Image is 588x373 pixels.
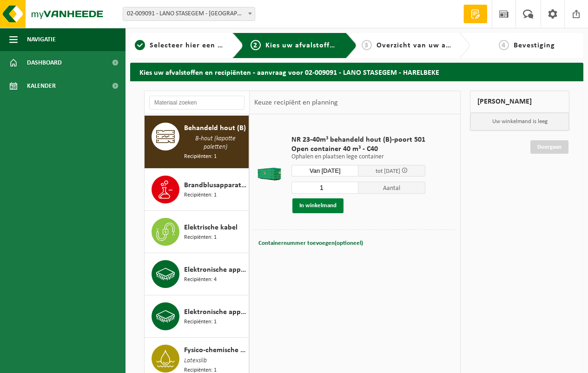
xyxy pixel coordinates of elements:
[358,182,425,194] span: Aantal
[470,113,569,131] p: Uw winkelmand is leeg
[499,40,509,50] span: 4
[184,307,246,318] span: Elektronische apparatuur (KV) koelvries (huishoudelijk)
[184,152,217,161] span: Recipiënten: 1
[362,40,372,50] span: 3
[145,169,249,211] button: Brandblusapparaten (huishoudelijk) Recipiënten: 1
[145,295,249,338] button: Elektronische apparatuur (KV) koelvries (huishoudelijk) Recipiënten: 1
[184,123,246,134] span: Behandeld hout (B)
[184,191,217,200] span: Recipiënten: 1
[149,96,244,110] input: Materiaal zoeken
[145,211,249,253] button: Elektrische kabel Recipiënten: 1
[135,40,145,50] span: 1
[145,253,249,295] button: Elektronische apparatuur - overige (OVE) Recipiënten: 4
[291,165,358,177] input: Selecteer datum
[184,264,246,275] span: Elektronische apparatuur - overige (OVE)
[184,233,217,242] span: Recipiënten: 1
[184,134,246,152] span: B-hout (kapotte paletten)
[184,222,238,233] span: Elektrische kabel
[135,40,225,51] a: 1Selecteer hier een vestiging
[145,116,249,169] button: Behandeld hout (B) B-hout (kapotte paletten) Recipiënten: 1
[470,91,569,113] div: [PERSON_NAME]
[184,345,246,356] span: Fysico-chemische filterkoeken, niet gevaarlijk
[184,318,217,327] span: Recipiënten: 1
[258,237,364,250] button: Containernummer toevoegen(optioneel)
[291,144,425,154] span: Open container 40 m³ - C40
[291,135,425,144] span: NR 23-40m³ behandeld hout (B)-poort 501
[376,168,400,174] span: tot [DATE]
[377,42,475,49] span: Overzicht van uw aanvraag
[291,154,425,160] p: Ophalen en plaatsen lege container
[258,240,363,246] span: Containernummer toevoegen(optioneel)
[27,74,56,98] span: Kalender
[184,356,207,366] span: Latexslib
[27,51,62,74] span: Dashboard
[130,63,583,81] h2: Kies uw afvalstoffen en recipiënten - aanvraag voor 02-009091 - LANO STASEGEM - HARELBEKE
[265,42,393,49] span: Kies uw afvalstoffen en recipiënten
[514,42,555,49] span: Bevestiging
[27,28,56,51] span: Navigatie
[184,180,246,191] span: Brandblusapparaten (huishoudelijk)
[123,7,255,20] span: 02-009091 - LANO STASEGEM - HARELBEKE
[123,7,255,21] span: 02-009091 - LANO STASEGEM - HARELBEKE
[251,40,261,50] span: 2
[184,275,217,284] span: Recipiënten: 4
[150,42,250,49] span: Selecteer hier een vestiging
[292,198,344,213] button: In winkelmand
[250,91,343,114] div: Keuze recipiënt en planning
[530,140,568,154] a: Doorgaan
